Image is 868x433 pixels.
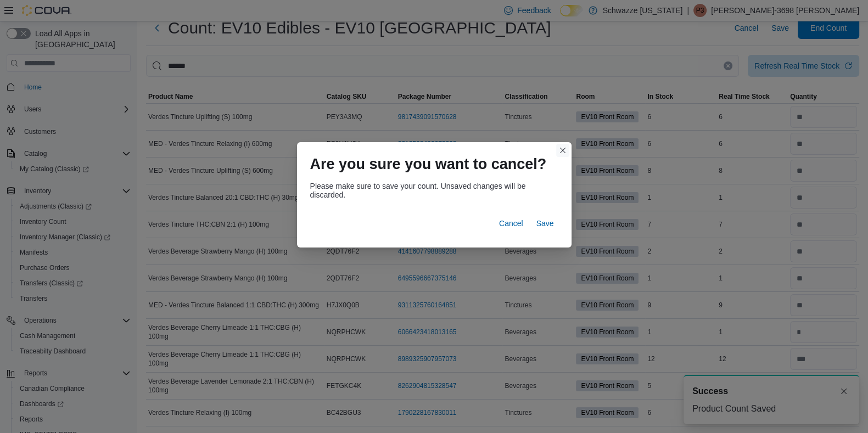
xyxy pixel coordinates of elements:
[499,218,523,229] span: Cancel
[310,155,547,173] h1: Are you sure you want to cancel?
[556,144,569,157] button: Closes this modal window
[532,212,558,234] button: Save
[495,212,528,234] button: Cancel
[310,182,558,199] div: Please make sure to save your count. Unsaved changes will be discarded.
[536,218,554,229] span: Save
